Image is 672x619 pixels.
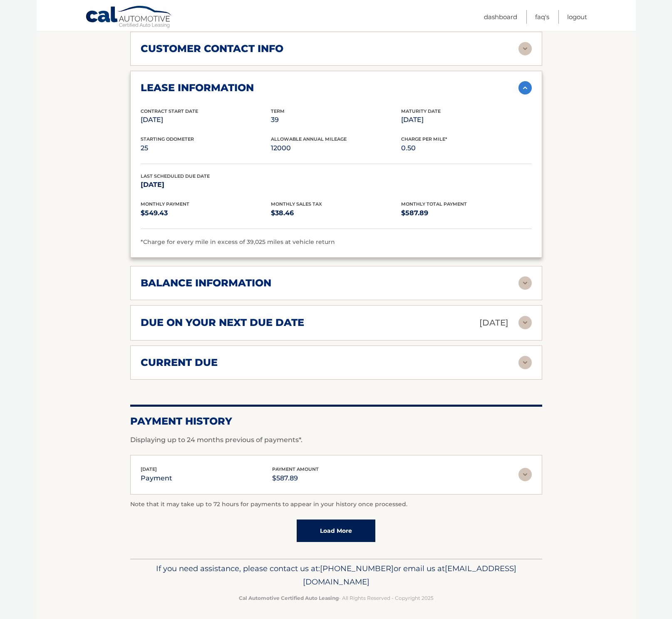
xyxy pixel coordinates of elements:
span: Monthly Payment [141,201,189,207]
span: Starting Odometer [141,136,194,142]
img: accordion-rest.svg [518,316,532,329]
strong: Cal Automotive Certified Auto Leasing [239,595,339,601]
span: Term [271,108,285,114]
h2: balance information [141,277,271,289]
p: [DATE] [401,114,531,126]
span: Monthly Total Payment [401,201,467,207]
span: Allowable Annual Mileage [271,136,347,142]
span: Monthly Sales Tax [271,201,322,207]
img: accordion-rest.svg [518,276,532,290]
span: Last Scheduled Due Date [141,173,210,179]
p: [DATE] [141,179,271,191]
a: Logout [567,10,587,24]
p: 0.50 [401,142,531,154]
span: [DATE] [141,466,157,472]
p: $549.43 [141,207,271,219]
h2: lease information [141,82,254,94]
img: accordion-rest.svg [518,356,532,369]
p: $587.89 [401,207,531,219]
a: Cal Automotive [85,5,173,30]
span: payment amount [272,466,319,472]
a: Dashboard [484,10,517,24]
span: Maturity Date [401,108,441,114]
span: Contract Start Date [141,108,198,114]
h2: due on your next due date [141,316,304,329]
span: *Charge for every mile in excess of 39,025 miles at vehicle return [141,238,335,246]
span: Charge Per Mile* [401,136,447,142]
p: payment [141,472,172,484]
a: FAQ's [535,10,549,24]
p: 12000 [271,142,401,154]
p: [DATE] [141,114,271,126]
h2: current due [141,356,218,369]
img: accordion-rest.svg [518,42,532,55]
img: accordion-active.svg [518,81,532,94]
img: accordion-rest.svg [518,468,532,481]
p: - All Rights Reserved - Copyright 2025 [136,594,537,602]
p: 25 [141,142,271,154]
p: $587.89 [272,472,319,484]
a: Load More [297,520,375,542]
span: [PHONE_NUMBER] [320,564,394,573]
p: Note that it may take up to 72 hours for payments to appear in your history once processed. [130,500,542,510]
h2: customer contact info [141,42,283,55]
p: [DATE] [479,316,508,330]
p: If you need assistance, please contact us at: or email us at [136,562,537,589]
p: $38.46 [271,207,401,219]
h2: Payment History [130,415,542,428]
p: Displaying up to 24 months previous of payments*. [130,435,542,445]
p: 39 [271,114,401,126]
